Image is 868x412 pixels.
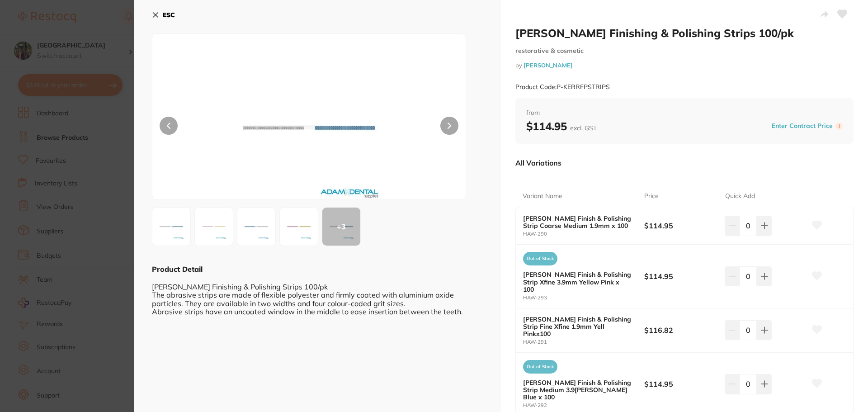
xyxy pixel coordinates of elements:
[515,47,854,55] small: restorative & cosmetic
[523,231,644,237] small: HAW-290
[725,192,755,201] p: Quick Add
[198,210,230,243] img: OTEuanBn
[322,208,360,246] div: + 3
[523,316,632,337] b: [PERSON_NAME] Finish & Polishing Strip Fine Xfine 1.9mm Yell Pinkx100
[523,379,632,401] b: [PERSON_NAME] Finish & Polishing Strip Medium 3.9[PERSON_NAME] Blue x 100
[152,265,203,274] b: Product Detail
[240,210,273,243] img: OTIuanBn
[644,379,717,389] b: $114.95
[644,221,717,231] b: $114.95
[515,62,854,69] small: by
[523,295,644,301] small: HAW-293
[515,158,561,167] p: All Variations
[283,210,315,243] img: OTMuanBn
[526,109,843,118] span: from
[644,271,717,281] b: $114.95
[515,26,854,40] h2: [PERSON_NAME] Finishing & Polishing Strips 100/pk
[644,192,659,201] p: Price
[515,83,610,91] small: Product Code: P-KERRFPSTRIPS
[155,210,188,243] img: OTAuanBn
[570,124,597,132] span: excl. GST
[152,7,175,23] button: ESC
[769,122,835,130] button: Enter Contract Price
[322,207,361,246] button: +3
[523,252,557,265] span: Out of Stock
[523,192,562,201] p: Variant Name
[523,271,632,293] b: [PERSON_NAME] Finish & Polishing Strip Xfine 3.9mm Yellow Pink x 100
[644,325,717,335] b: $116.82
[523,360,557,374] span: Out of Stock
[835,123,843,130] label: i
[524,62,573,69] a: [PERSON_NAME]
[163,11,175,19] b: ESC
[526,119,597,133] b: $114.95
[523,215,632,229] b: [PERSON_NAME] Finish & Polishing Strip Coarse Medium 1.9mm x 100
[152,274,483,316] div: [PERSON_NAME] Finishing & Polishing Strips 100/pk The abrasive strips are made of flexible polyes...
[523,403,644,408] small: HAW-292
[215,57,403,199] img: OTAuanBn
[523,339,644,345] small: HAW-291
